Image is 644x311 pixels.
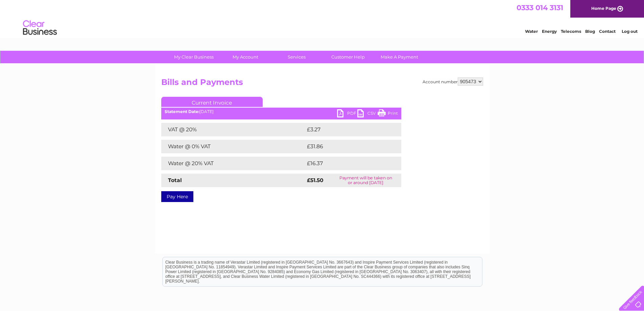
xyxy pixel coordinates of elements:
[330,174,401,187] td: Payment will be taken on or around [DATE]
[161,123,305,136] td: VAT @ 20%
[161,97,263,107] a: Current Invoice
[517,3,563,12] a: 0333 014 3131
[161,77,483,90] h2: Bills and Payments
[320,51,376,63] a: Customer Help
[165,109,199,114] b: Statement Date:
[525,29,538,34] a: Water
[599,29,616,34] a: Contact
[161,157,305,170] td: Water @ 20% VAT
[168,177,182,183] strong: Total
[269,51,325,63] a: Services
[217,51,273,63] a: My Account
[161,140,305,153] td: Water @ 0% VAT
[423,77,483,86] div: Account number
[166,51,222,63] a: My Clear Business
[305,123,385,136] td: £3.27
[305,157,387,170] td: £16.37
[585,29,595,34] a: Blog
[307,177,324,183] strong: £51.50
[622,29,638,34] a: Log out
[372,51,427,63] a: Make A Payment
[305,140,387,153] td: £31.86
[23,18,57,38] img: logo.png
[337,109,357,119] a: PDF
[163,4,482,33] div: Clear Business is a trading name of Verastar Limited (registered in [GEOGRAPHIC_DATA] No. 3667643...
[542,29,557,34] a: Energy
[561,29,581,34] a: Telecoms
[161,191,193,202] a: Pay Here
[357,109,378,119] a: CSV
[378,109,398,119] a: Print
[161,109,401,114] div: [DATE]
